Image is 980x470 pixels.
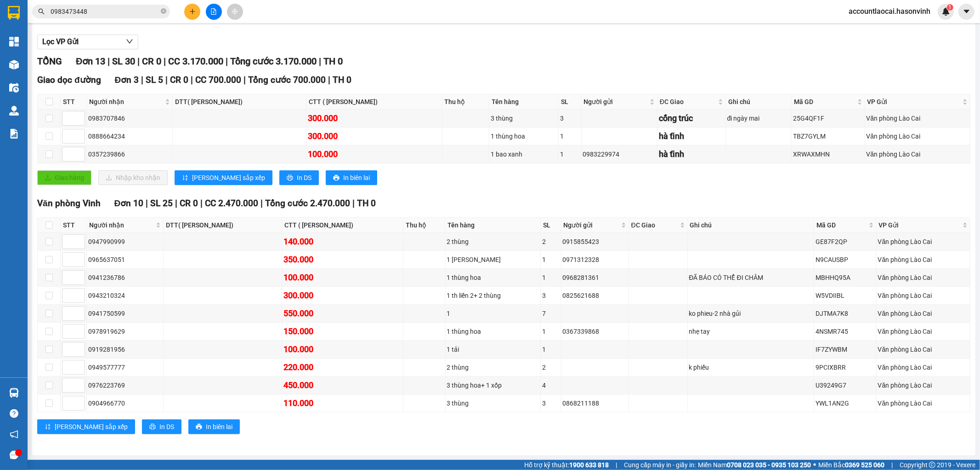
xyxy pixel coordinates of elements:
[88,131,171,141] div: 0888664234
[205,198,258,209] span: CC 2.470.000
[631,220,678,230] span: ĐC Giao
[328,75,330,85] span: |
[524,460,609,470] span: Hỗ trợ kỹ thuật:
[189,8,196,15] span: plus
[877,395,970,412] td: Văn phòng Lào Cai
[149,424,156,431] span: printer
[447,380,539,390] div: 3 thùng hoa+ 1 xốp
[108,56,110,67] span: |
[878,290,969,301] div: Văn phòng Lào Cai
[88,149,171,159] div: 0357239866
[141,75,143,85] span: |
[447,344,539,354] div: 1 tải
[727,461,811,469] strong: 0708 023 035 - 0935 103 250
[563,255,627,265] div: 0971312328
[308,148,441,161] div: 100.000
[283,361,401,374] div: 220.000
[659,148,724,161] div: hà tĩnh
[569,461,609,469] strong: 1900 633 818
[447,290,539,301] div: 1 th liền 2+ 2 thùng
[114,198,144,209] span: Đơn 10
[563,273,627,283] div: 0968281361
[88,113,171,123] div: 0983707846
[88,290,162,301] div: 0943210324
[283,289,401,302] div: 300.000
[818,460,884,470] span: Miền Bắc
[698,460,811,470] span: Miền Nam
[88,344,162,354] div: 0919281956
[816,220,867,230] span: Mã GD
[958,4,974,20] button: caret-down
[816,255,875,265] div: N9CAUSBP
[793,113,863,123] div: 25G4QF1F
[563,326,627,337] div: 0367339868
[689,362,812,372] div: k phiếu
[616,460,617,470] span: |
[343,173,370,183] span: In biên lai
[88,308,162,319] div: 0941750599
[542,290,559,301] div: 3
[88,380,162,390] div: 0976223769
[878,326,969,337] div: Văn phòng Lào Cai
[282,218,403,233] th: CTT ( [PERSON_NAME])
[447,326,539,337] div: 1 thùng hoa
[161,8,166,14] span: close-circle
[794,97,855,107] span: Mã GD
[9,388,19,398] img: warehouse-icon
[447,273,539,283] div: 1 thùng hoa
[891,460,893,470] span: |
[45,424,51,431] span: sort-ascending
[942,7,950,16] img: icon-new-feature
[816,344,875,354] div: IF7ZYWBM
[489,94,559,110] th: Tên hàng
[542,273,559,283] div: 1
[877,377,970,395] td: Văn phòng Lào Cai
[89,220,154,230] span: Người nhận
[226,56,228,67] span: |
[542,362,559,372] div: 2
[877,359,970,377] td: Văn phòng Lào Cai
[89,97,163,107] span: Người nhận
[283,325,401,338] div: 150.000
[142,56,161,67] span: CR 0
[261,198,263,209] span: |
[542,380,559,390] div: 4
[196,424,202,431] span: printer
[37,75,101,85] span: Giao dọc đường
[563,398,627,408] div: 0868211188
[37,170,91,185] button: uploadGiao hàng
[814,341,877,359] td: IF7ZYWBM
[816,237,875,247] div: GE87F2QP
[816,273,875,283] div: MBHHQ95A
[948,4,952,11] span: 1
[813,463,816,467] span: ⚪️
[283,397,401,410] div: 110.000
[878,398,969,408] div: Văn phòng Lào Cai
[51,6,159,17] input: Tìm tên, số ĐT hoặc mã đơn
[150,198,173,209] span: SL 25
[816,362,875,372] div: 9PCIXBRR
[38,8,45,15] span: search
[98,170,168,185] button: downloadNhập kho nhận
[164,56,166,67] span: |
[792,145,865,163] td: XRWAXMHN
[9,60,19,70] img: warehouse-icon
[206,4,222,20] button: file-add
[560,131,580,141] div: 1
[55,422,128,432] span: [PERSON_NAME] sắp xếp
[180,198,198,209] span: CR 0
[867,97,961,107] span: VP Gửi
[816,308,875,319] div: DJTMA7K8
[283,307,401,320] div: 550.000
[8,6,20,20] img: logo-vxr
[200,198,203,209] span: |
[845,461,884,469] strong: 0369 525 060
[879,220,961,230] span: VP Gửi
[563,290,627,301] div: 0825621688
[333,174,340,182] span: printer
[306,94,442,110] th: CTT ( [PERSON_NAME])
[947,4,953,11] sup: 1
[878,344,969,354] div: Văn phòng Lào Cai
[248,75,326,85] span: Tổng cước 700.000
[814,395,877,412] td: YWL1AN2G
